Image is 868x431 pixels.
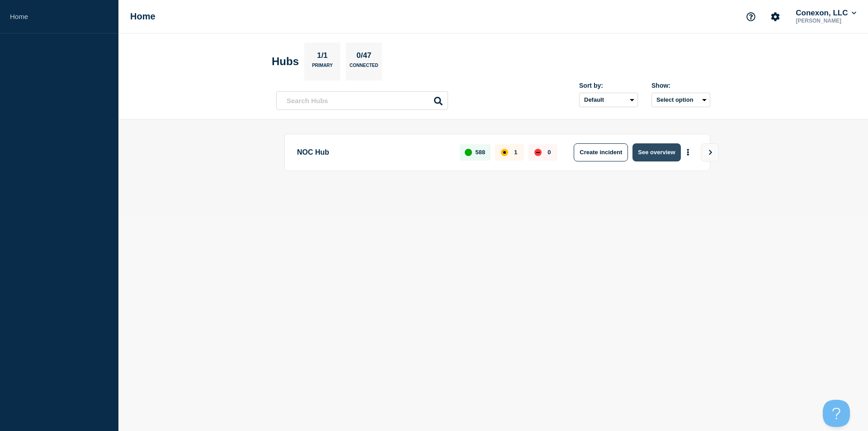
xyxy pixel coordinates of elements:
select: Sort by [579,93,638,107]
p: 588 [476,149,486,156]
div: down [534,149,542,156]
p: Connected [349,63,378,72]
div: up [465,149,472,156]
button: More actions [682,144,694,161]
h2: Hubs [272,55,299,68]
iframe: Help Scout Beacon - Open [823,400,850,427]
p: 0 [547,149,551,156]
div: Show: [651,82,710,89]
button: Select option [651,93,710,107]
p: [PERSON_NAME] [794,18,858,24]
div: Sort by: [579,82,638,89]
p: NOC Hub [297,143,449,161]
p: 1 [514,149,517,156]
button: Conexon, LLC [794,9,858,18]
button: See overview [632,143,680,161]
p: Primary [312,63,333,72]
button: Create incident [574,143,628,161]
button: Account settings [766,7,785,26]
button: View [701,143,719,161]
h1: Home [130,11,156,22]
div: affected [501,149,508,156]
button: Support [741,7,760,26]
input: Search Hubs [276,91,448,110]
p: 0/47 [353,51,375,63]
p: 1/1 [314,51,331,63]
